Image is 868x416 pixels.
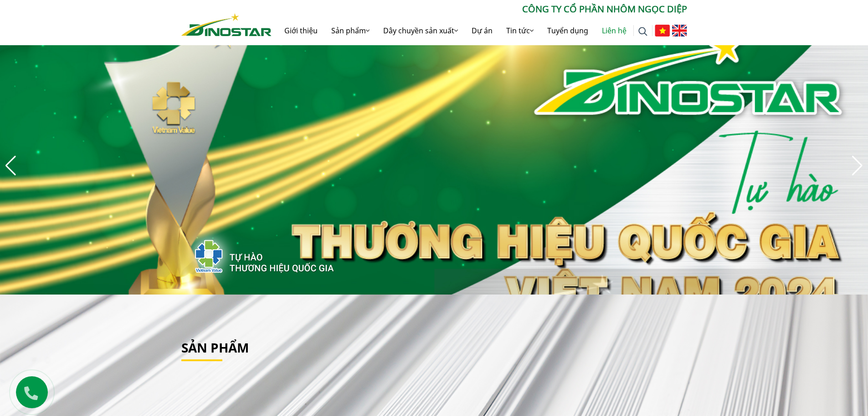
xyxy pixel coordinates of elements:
[181,339,249,356] a: Sản phẩm
[5,156,17,176] div: Previous slide
[324,16,376,45] a: Sản phẩm
[499,16,540,45] a: Tin tức
[277,16,324,45] a: Giới thiệu
[181,13,272,36] img: Nhôm Dinostar
[181,11,272,36] a: Nhôm Dinostar
[655,25,670,37] img: Tiếng Việt
[672,25,687,37] img: English
[272,2,687,16] p: CÔNG TY CỔ PHẦN NHÔM NGỌC DIỆP
[851,156,863,176] div: Next slide
[465,16,499,45] a: Dự án
[595,16,633,45] a: Liên hệ
[540,16,595,45] a: Tuyển dụng
[638,27,647,36] img: search
[376,16,465,45] a: Dây chuyền sản xuất
[168,223,335,285] img: thqg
